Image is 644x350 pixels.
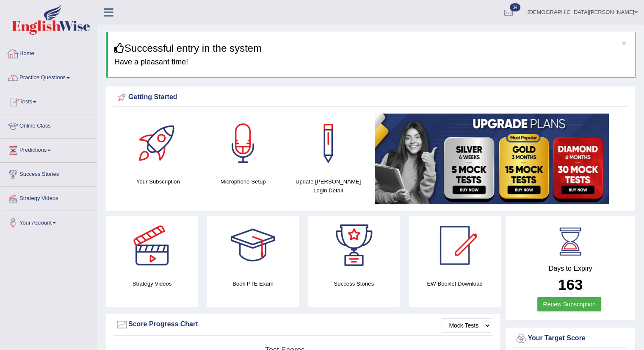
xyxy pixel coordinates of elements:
div: Your Target Score [515,332,626,345]
a: Practice Questions [0,66,97,87]
h4: Your Subscription [120,177,196,186]
h4: Have a pleasant time! [114,58,629,67]
img: small5.jpg [375,114,609,204]
b: 163 [558,276,583,293]
h4: Days to Expiry [515,265,626,272]
span: 34 [510,3,520,11]
h4: Strategy Videos [106,279,198,288]
a: Tests [0,90,97,111]
a: Online Class [0,114,97,136]
a: Success Stories [0,163,97,184]
a: Home [0,42,97,63]
h4: Microphone Setup [205,177,282,186]
a: Strategy Videos [0,187,97,208]
a: Predictions [0,139,97,160]
h4: Book PTE Exam [207,279,299,288]
h4: Success Stories [308,279,400,288]
div: Getting Started [116,91,626,104]
button: × [622,39,627,47]
h4: Update [PERSON_NAME] Login Detail [290,177,367,195]
a: Your Account [0,211,97,232]
div: Score Progress Chart [116,318,491,331]
h3: Successful entry in the system [114,43,629,54]
a: Renew Subscription [537,297,601,311]
h4: EW Booklet Download [409,279,501,288]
